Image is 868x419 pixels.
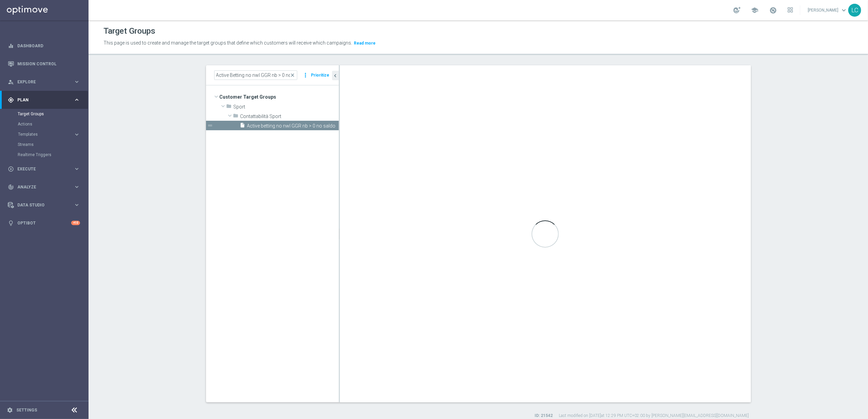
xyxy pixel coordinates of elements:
i: keyboard_arrow_right [74,97,80,103]
span: school [751,6,758,14]
label: Last modified on [DATE] at 12:29 PM UTC+02:00 by [PERSON_NAME][EMAIL_ADDRESS][DOMAIN_NAME] [559,413,749,419]
span: Templates [18,132,67,136]
button: Data Studio keyboard_arrow_right [7,202,80,208]
i: chevron_left [332,72,339,79]
span: Plan [17,98,74,102]
span: Active betting no nwl GGR nb &gt; 0 no saldo [247,123,339,129]
button: Prioritize [310,71,331,80]
button: lightbulb Optibot +10 [7,220,80,226]
span: keyboard_arrow_down [840,6,848,14]
a: Realtime Triggers [18,152,71,157]
a: Dashboard [17,37,80,55]
button: Templates keyboard_arrow_right [18,132,80,137]
div: Realtime Triggers [18,150,88,160]
i: keyboard_arrow_right [74,202,80,208]
i: person_search [8,79,14,85]
i: settings [7,407,13,413]
i: equalizer [8,43,14,49]
a: [PERSON_NAME]keyboard_arrow_down [807,5,848,15]
span: Execute [17,167,74,171]
div: Templates [18,129,88,139]
span: Analyze [17,185,74,189]
a: Mission Control [17,55,80,73]
i: folder [226,103,232,111]
div: Plan [8,97,74,103]
button: Mission Control [7,61,80,67]
button: Read more [353,39,376,47]
button: chevron_left [332,71,339,80]
button: person_search Explore keyboard_arrow_right [7,79,80,85]
div: Actions [18,119,88,129]
div: Analyze [8,184,74,190]
div: Mission Control [8,55,80,73]
a: Optibot [17,214,71,232]
div: Execute [8,166,74,172]
i: keyboard_arrow_right [74,184,80,190]
i: more_vert [302,70,309,80]
button: track_changes Analyze keyboard_arrow_right [7,184,80,190]
a: Target Groups [18,111,71,117]
label: ID: 21542 [535,413,553,419]
button: gps_fixed Plan keyboard_arrow_right [7,97,80,103]
div: Templates [18,132,74,136]
span: Contattabilit&#xE0; Sport [240,114,339,119]
i: keyboard_arrow_right [74,131,80,138]
i: keyboard_arrow_right [74,79,80,85]
span: Sport [234,104,339,110]
span: Customer Target Groups [220,92,339,102]
a: Settings [16,408,37,412]
span: close [290,72,296,78]
a: Streams [18,142,71,147]
input: Quick find group or folder [214,70,297,80]
i: keyboard_arrow_right [74,166,80,172]
div: Data Studio [8,202,74,208]
button: play_circle_outline Execute keyboard_arrow_right [7,166,80,172]
span: This page is used to create and manage the target groups that define which customers will receive... [104,40,352,46]
div: +10 [71,221,80,225]
i: play_circle_outline [8,166,14,172]
div: Target Groups [18,109,88,119]
i: insert_drive_file [240,122,246,130]
a: Actions [18,121,71,127]
div: Explore [8,79,74,85]
button: equalizer Dashboard [7,43,80,49]
h1: Target Groups [104,26,155,36]
div: Optibot [8,214,80,232]
span: Explore [17,80,74,84]
div: LC [848,4,861,17]
i: lightbulb [8,220,14,226]
div: Dashboard [8,37,80,55]
div: Streams [18,139,88,150]
i: gps_fixed [8,97,14,103]
i: folder [233,113,239,121]
span: Data Studio [17,203,74,207]
i: track_changes [8,184,14,190]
